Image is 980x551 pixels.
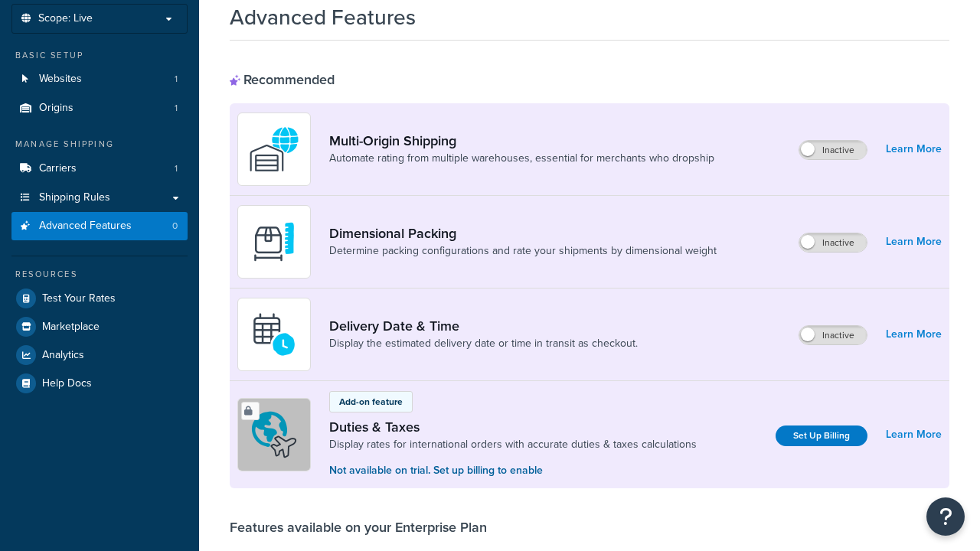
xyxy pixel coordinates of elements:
span: 1 [175,102,178,115]
label: Inactive [799,233,867,252]
a: Learn More [886,424,942,445]
button: Open Resource Center [926,497,965,536]
div: Features available on your Enterprise Plan [230,519,487,536]
a: Determine packing configurations and rate your shipments by dimensional weight [329,243,717,259]
a: Display rates for international orders with accurate duties & taxes calculations [329,437,697,452]
p: Not available on trial. Set up billing to enable [329,462,697,479]
a: Shipping Rules [11,184,188,212]
a: Carriers1 [11,155,188,183]
label: Inactive [799,326,867,344]
p: Add-on feature [339,395,403,409]
a: Test Your Rates [11,285,188,312]
a: Automate rating from multiple warehouses, essential for merchants who dropship [329,151,714,166]
div: Basic Setup [11,49,188,62]
a: Display the estimated delivery date or time in transit as checkout. [329,336,638,351]
h1: Advanced Features [230,2,416,32]
span: 0 [172,220,178,233]
span: Scope: Live [38,12,93,25]
a: Dimensional Packing [329,225,717,242]
img: DTVBYsAAAAAASUVORK5CYII= [247,215,301,269]
span: Analytics [42,349,84,362]
a: Websites1 [11,65,188,93]
a: Learn More [886,139,942,160]
li: Origins [11,94,188,122]
span: 1 [175,73,178,86]
label: Inactive [799,141,867,159]
a: Advanced Features0 [11,212,188,240]
div: Recommended [230,71,335,88]
a: Duties & Taxes [329,419,697,435]
li: Carriers [11,155,188,183]
a: Help Docs [11,370,188,397]
span: Origins [39,102,73,115]
li: Websites [11,65,188,93]
span: Advanced Features [39,220,132,233]
a: Origins1 [11,94,188,122]
a: Multi-Origin Shipping [329,132,714,149]
span: Marketplace [42,321,100,334]
span: Carriers [39,162,77,175]
a: Learn More [886,231,942,253]
img: gfkeb5ejjkALwAAAABJRU5ErkJggg== [247,308,301,361]
a: Set Up Billing [776,425,867,446]
a: Learn More [886,324,942,345]
a: Marketplace [11,313,188,341]
span: Help Docs [42,377,92,390]
span: Test Your Rates [42,292,116,305]
span: 1 [175,162,178,175]
div: Resources [11,268,188,281]
img: WatD5o0RtDAAAAAElFTkSuQmCC [247,122,301,176]
span: Websites [39,73,82,86]
li: Advanced Features [11,212,188,240]
a: Analytics [11,341,188,369]
a: Delivery Date & Time [329,318,638,334]
span: Shipping Rules [39,191,110,204]
div: Manage Shipping [11,138,188,151]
